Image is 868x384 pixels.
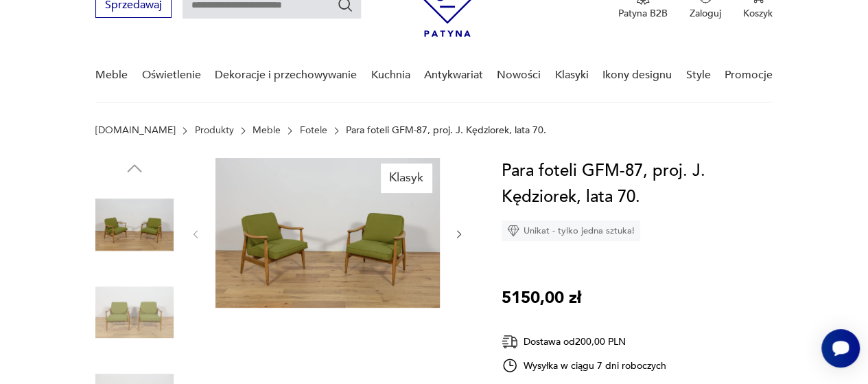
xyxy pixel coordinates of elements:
a: Ikony designu [602,49,672,102]
div: Dostawa od 200,00 PLN [502,333,666,350]
a: Meble [253,125,281,136]
a: Nowości [497,49,541,102]
img: Zdjęcie produktu Para foteli GFM-87, proj. J. Kędziorek, lata 70. [95,273,174,352]
h1: Para foteli GFM-87, proj. J. Kędziorek, lata 70. [502,158,773,210]
img: Ikona dostawy [502,333,518,350]
p: 5150,00 zł [502,285,581,311]
p: Zaloguj [690,7,721,20]
a: Sprzedawaj [95,1,172,11]
a: Promocje [725,49,773,102]
a: Produkty [195,125,234,136]
a: Oświetlenie [142,49,201,102]
img: Zdjęcie produktu Para foteli GFM-87, proj. J. Kędziorek, lata 70. [95,185,174,264]
a: Antykwariat [424,49,483,102]
div: Unikat - tylko jedna sztuka! [502,221,640,241]
iframe: Smartsupp widget button [821,329,860,368]
a: Fotele [300,125,327,136]
p: Patyna B2B [618,7,668,20]
img: Ikona diamentu [507,225,519,237]
div: Wysyłka w ciągu 7 dni roboczych [502,357,666,374]
img: Zdjęcie produktu Para foteli GFM-87, proj. J. Kędziorek, lata 70. [215,158,440,308]
a: Meble [95,49,128,102]
p: Para foteli GFM-87, proj. J. Kędziorek, lata 70. [346,125,546,136]
a: Klasyki [555,49,589,102]
a: Kuchnia [371,49,410,102]
a: Dekoracje i przechowywanie [215,49,357,102]
a: [DOMAIN_NAME] [95,125,176,136]
p: Koszyk [743,7,773,20]
a: Style [685,49,710,102]
div: Klasyk [381,163,432,192]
